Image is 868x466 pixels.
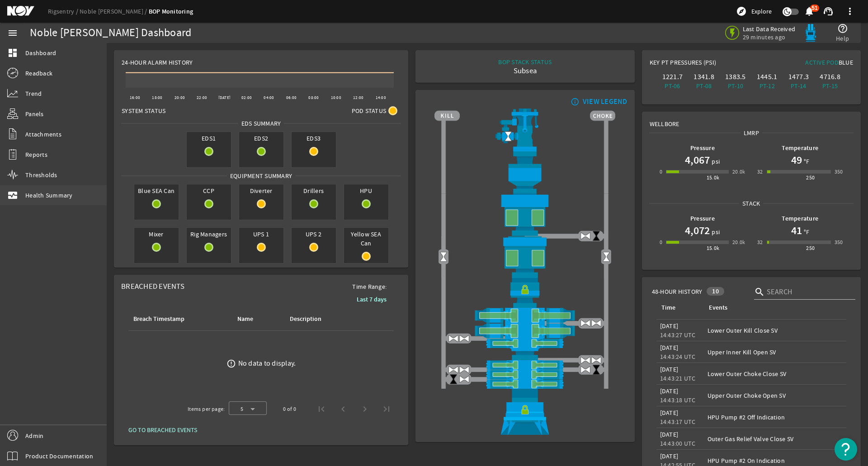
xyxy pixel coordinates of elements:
mat-icon: explore [736,6,747,17]
div: 32 [757,238,763,247]
div: HPU Pump #2 Off Indication [708,413,843,422]
img: UpperAnnularOpen.png [434,193,615,236]
span: Readback [25,69,52,78]
span: Dashboard [25,48,56,57]
div: 1477.3 [785,72,813,81]
span: psi [710,157,720,166]
div: 1221.7 [659,72,687,81]
h1: 41 [791,223,802,238]
legacy-datetime-component: [DATE] [660,452,679,460]
div: Description [290,314,321,324]
text: [DATE] [218,95,231,100]
div: 20.0k [732,167,745,176]
span: Stack [739,199,763,208]
legacy-datetime-component: 14:43:27 UTC [660,331,696,339]
div: Upper Inner Kill Open SV [708,348,843,357]
img: ValveOpen.png [591,355,602,366]
div: 32 [757,167,763,176]
span: Rig Managers [187,228,231,240]
span: Diverter [239,184,283,197]
span: System Status [122,106,165,115]
span: Breached Events [121,282,184,291]
button: more_vert [839,0,861,22]
legacy-datetime-component: 14:43:17 UTC [660,418,696,426]
div: 350 [835,238,843,247]
input: Search [767,287,848,297]
span: EDS1 [187,132,231,145]
mat-icon: dashboard [7,47,18,58]
h1: 4,067 [685,153,710,167]
div: 0 of 0 [283,405,296,414]
div: 250 [806,244,815,253]
span: GO TO BREACHED EVENTS [128,425,197,434]
span: EDS2 [239,132,283,145]
div: 1341.8 [690,72,718,81]
img: ValveOpen.png [448,364,459,375]
mat-icon: info_outline [569,98,580,105]
div: Breach Timestamp [132,314,225,324]
img: ValveOpen.png [580,364,591,375]
div: PT-10 [722,81,750,90]
img: ValveOpen.png [580,355,591,366]
div: 0 [660,238,662,247]
text: 12:00 [353,95,363,100]
img: PipeRamOpen.png [434,339,615,348]
span: Pod Status [352,106,387,115]
span: LMRP [741,128,762,137]
img: RiserAdapter.png [434,108,615,151]
div: HPU Pump #2 On Indication [708,456,843,465]
div: PT-08 [690,81,718,90]
div: Breach Timestamp [133,314,184,324]
div: 4716.8 [816,72,844,81]
div: 250 [806,173,815,182]
legacy-datetime-component: [DATE] [660,409,679,417]
text: 04:00 [264,95,274,100]
img: LowerAnnularOpen.png [434,236,615,278]
div: Time [660,303,697,313]
span: Explore [751,7,772,16]
div: PT-12 [753,81,781,90]
span: Active Pod [805,58,839,66]
span: Attachments [25,130,61,139]
img: BopBodyShearBottom.png [434,348,615,360]
b: Last 7 days [357,295,387,304]
div: No data to display. [238,359,296,368]
legacy-datetime-component: 14:43:00 UTC [660,439,696,447]
legacy-datetime-component: [DATE] [660,365,679,373]
mat-icon: help_outline [837,23,848,34]
div: PT-06 [659,81,687,90]
i: search [754,287,765,297]
text: 20:00 [175,95,185,100]
a: Noble [PERSON_NAME] [80,7,149,15]
text: 22:00 [197,95,207,100]
span: Drillers [292,184,336,197]
span: EDS3 [292,132,336,145]
span: Help [836,34,849,43]
b: Temperature [782,144,818,152]
span: Panels [25,109,44,118]
img: ValveOpen.png [580,318,591,329]
div: 15.0k [707,244,720,253]
img: PipeRamOpen.png [434,379,615,389]
img: WellheadConnectorLock.png [434,389,615,435]
img: ShearRamOpen.png [434,308,615,323]
span: °F [802,227,810,236]
a: BOP Monitoring [149,7,193,16]
div: PT-15 [816,81,844,90]
button: GO TO BREACHED EVENTS [121,422,204,438]
img: Bluepod.svg [802,24,820,42]
div: Upper Outer Choke Open SV [708,391,843,400]
span: 24-Hour Alarm History [122,58,193,67]
span: Reports [25,150,47,159]
img: ValveClose.png [448,374,459,385]
span: Health Summary [25,191,73,200]
div: Outer Gas Relief Valve Close SV [708,434,843,443]
button: Open Resource Center [835,438,857,461]
text: 14:00 [376,95,386,100]
span: Yellow SEA Can [344,228,388,249]
text: 06:00 [286,95,297,100]
img: PipeRamOpen.png [434,370,615,379]
img: Valve2Open.png [503,131,514,142]
div: Subsea [498,66,552,75]
mat-icon: menu [7,28,18,38]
